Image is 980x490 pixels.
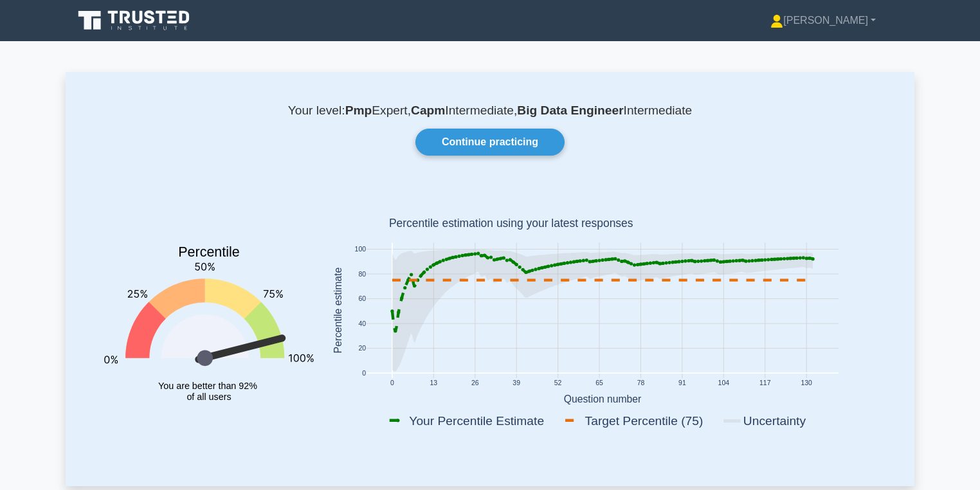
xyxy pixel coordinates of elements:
b: Big Data Engineer [517,104,623,117]
text: Percentile estimate [332,268,343,354]
a: Continue practicing [415,129,565,156]
text: 65 [595,380,603,387]
tspan: You are better than 92% [158,381,257,391]
text: 20 [358,345,366,352]
tspan: of all users [186,392,231,402]
a: [PERSON_NAME] [740,8,907,33]
text: 26 [471,380,479,387]
text: 39 [513,380,520,387]
text: 52 [554,380,562,387]
b: Pmp [345,104,372,117]
text: 78 [637,380,645,387]
text: 0 [390,380,394,387]
text: 117 [759,380,771,387]
text: 60 [358,296,366,303]
text: 104 [718,380,730,387]
p: Your level: Expert, Intermediate, Intermediate [96,103,884,118]
text: 130 [801,380,812,387]
b: Capm [411,104,445,117]
text: 40 [358,320,366,327]
text: 100 [355,246,367,253]
text: 80 [358,271,366,278]
text: Percentile estimation using your latest responses [389,217,633,230]
text: 0 [362,370,366,377]
text: 13 [430,380,438,387]
text: 91 [678,380,686,387]
text: Percentile [178,245,240,260]
text: Question number [564,394,642,404]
